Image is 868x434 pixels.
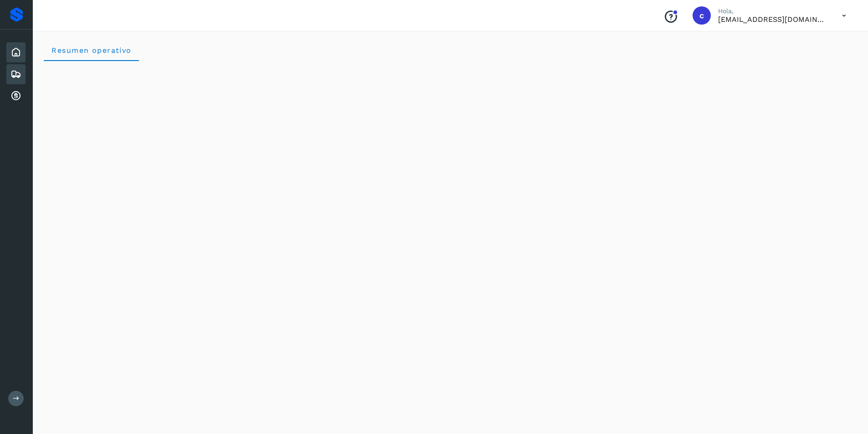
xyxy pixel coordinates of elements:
[6,86,26,106] div: Cuentas por cobrar
[51,46,132,55] span: Resumen operativo
[718,7,827,15] p: Hola,
[6,64,26,84] div: Embarques
[6,42,26,62] div: Inicio
[718,15,827,24] p: carlosvazqueztgc@gmail.com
